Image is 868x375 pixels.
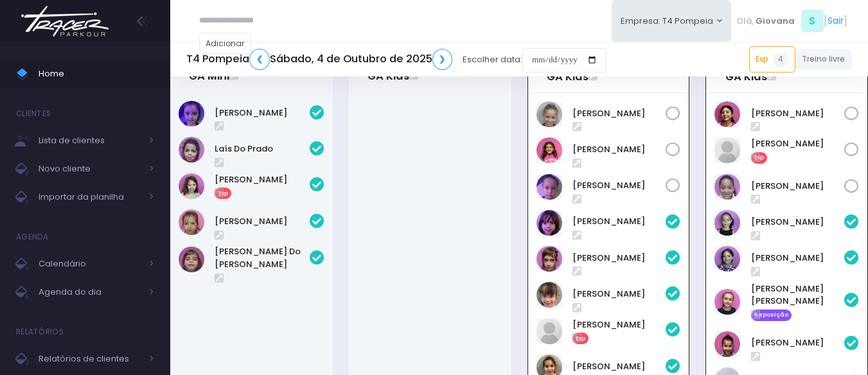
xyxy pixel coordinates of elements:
[714,137,740,163] img: Leticia barros
[215,173,310,186] a: [PERSON_NAME]
[773,52,788,67] span: 4
[39,132,141,149] span: Lista de clientes
[39,256,141,272] span: Calendário
[39,189,141,205] span: Importar da planilha
[714,246,740,272] img: Irene Zylbersztajn de Sá
[751,336,845,349] a: [PERSON_NAME]
[368,57,409,83] a: 09:00GA Kids
[751,283,845,308] a: [PERSON_NAME] [PERSON_NAME]
[714,331,740,357] img: STELLA ARAUJO LAGUNA
[39,65,154,82] span: Home
[572,143,666,156] a: [PERSON_NAME]
[179,247,204,272] img: Luísa do Prado Pereira Alves
[731,6,852,35] div: [ ]
[572,215,666,228] a: [PERSON_NAME]
[215,107,310,119] a: [PERSON_NAME]
[432,49,453,70] a: ❯
[572,107,666,120] a: [PERSON_NAME]
[215,143,310,155] a: Laís Do Prado
[572,288,666,301] a: [PERSON_NAME]
[179,209,204,235] img: Luísa Veludo Uchôa
[536,282,562,308] img: Helena Zanchetta
[186,49,452,70] h5: T4 Pompeia Sábado, 4 de Outubro de 2025
[749,46,795,72] a: Exp4
[536,137,562,163] img: Maria Orpheu
[801,10,824,32] span: S
[536,101,562,127] img: Cecília Mello
[572,179,666,192] a: [PERSON_NAME]
[714,210,740,236] img: Helena Magrini Aguiar
[714,101,740,127] img: Isabela Sandes
[536,318,562,344] img: Luísa Fujimoto Nalon
[39,351,141,367] span: Relatórios de clientes
[751,310,792,321] span: Reposição
[536,246,562,272] img: Carmen Borga Le Guevellou
[751,180,845,193] a: [PERSON_NAME]
[736,15,754,28] span: Olá,
[751,107,845,120] a: [PERSON_NAME]
[536,210,562,236] img: Alice Ouafa
[215,215,310,228] a: [PERSON_NAME]
[179,101,204,126] img: Helena Mendes Leone
[751,216,845,229] a: [PERSON_NAME]
[572,360,666,373] a: [PERSON_NAME]
[547,58,589,83] a: 10:00GA Kids
[751,137,845,150] a: [PERSON_NAME]
[536,174,562,200] img: Naya R. H. Miranda
[828,14,844,28] a: Sair
[199,33,252,54] a: Adicionar
[751,252,845,265] a: [PERSON_NAME]
[572,318,666,331] a: [PERSON_NAME]
[714,174,740,200] img: Sofia Sandes
[186,45,607,74] div: Escolher data:
[756,15,795,28] span: Giovana
[16,319,64,345] h4: Relatórios
[16,101,51,126] h4: Clientes
[572,252,666,265] a: [PERSON_NAME]
[714,289,740,315] img: Maria Júlia Santos Spada
[215,245,310,270] a: [PERSON_NAME] Do [PERSON_NAME]
[179,173,204,199] img: Luiza Chimionato
[189,57,229,83] a: 09:00GA Mini
[179,137,204,162] img: Laís do Prado Pereira Alves
[39,284,141,301] span: Agenda do dia
[795,49,853,70] a: Treino livre
[39,161,141,177] span: Novo cliente
[725,58,767,83] a: 10:00GA Kids
[16,224,49,250] h4: Agenda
